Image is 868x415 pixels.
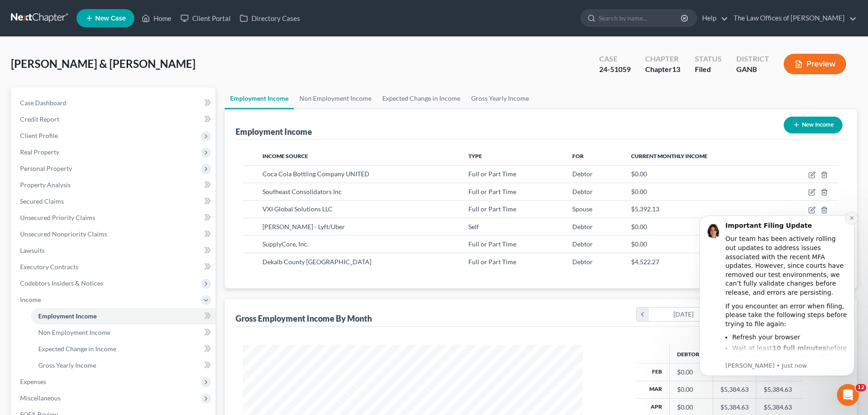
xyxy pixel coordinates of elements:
[31,324,216,341] a: Non Employment Income
[13,111,216,128] a: Credit Report
[784,54,846,74] button: Preview
[31,341,216,357] a: Expected Change in Income
[137,10,176,26] a: Home
[20,263,78,271] span: Executory Contracts
[572,170,593,178] span: Debtor
[784,117,842,133] button: New Income
[236,313,372,324] div: Gross Employment Income By Month
[468,153,482,159] span: Type
[13,242,216,259] a: Lawsuits
[31,308,216,324] a: Employment Income
[572,258,593,266] span: Debtor
[262,258,371,266] span: Dekalb County [GEOGRAPHIC_DATA]
[670,345,713,363] th: Debtor
[38,361,96,369] span: Gross Yearly Income
[20,148,59,156] span: Real Property
[235,10,305,26] a: Directory Cases
[631,258,659,266] span: $4,522.27
[645,64,680,75] div: Chapter
[294,87,377,109] a: Non Employment Income
[468,170,516,178] span: Full or Part Time
[631,223,647,231] span: $0.00
[20,378,46,385] span: Expenses
[176,10,235,26] a: Client Portal
[572,223,593,231] span: Debtor
[38,312,97,320] span: Employment Income
[572,205,592,213] span: Spouse
[468,188,516,195] span: Full or Part Time
[686,204,868,410] iframe: Intercom notifications message
[672,65,680,73] span: 13
[695,54,722,64] div: Status
[20,132,58,139] span: Client Profile
[38,345,116,353] span: Expected Change in Income
[31,357,216,374] a: Gross Yearly Income
[572,240,593,248] span: Debtor
[262,170,370,178] span: Coca Cola Bottling Company UNITED
[599,10,682,26] input: Search by name...
[677,385,705,394] div: $0.00
[20,394,61,402] span: Miscellaneous
[13,193,216,210] a: Secured Claims
[645,54,680,64] div: Chapter
[637,307,649,321] i: chevron_left
[631,188,647,195] span: $0.00
[856,384,866,391] span: 12
[649,307,719,321] div: [DATE]
[729,10,857,26] a: The Law Offices of [PERSON_NAME]
[468,223,479,231] span: Self
[637,381,670,398] th: Mar
[11,57,195,70] span: [PERSON_NAME] & [PERSON_NAME]
[13,177,216,193] a: Property Analysis
[20,246,45,254] span: Lawsuits
[677,403,705,412] div: $0.00
[20,230,107,238] span: Unsecured Nonpriority Claims
[20,214,95,221] span: Unsecured Priority Claims
[20,279,103,287] span: Codebtors Insiders & Notices
[20,99,67,107] span: Case Dashboard
[13,259,216,275] a: Executory Contracts
[262,153,308,159] span: Income Source
[95,15,126,22] span: New Case
[572,188,593,195] span: Debtor
[225,87,294,109] a: Employment Income
[262,223,345,231] span: [PERSON_NAME] - Lyft/Uber
[468,240,516,248] span: Full or Part Time
[466,87,534,109] a: Gross Yearly Income
[631,170,647,178] span: $0.00
[631,153,708,159] span: Current Monthly Income
[262,240,308,248] span: SupplyCore, Inc.
[377,87,466,109] a: Expected Change in Income
[262,188,342,195] span: Southeast Consolidators Inc
[572,153,584,159] span: For
[677,368,705,377] div: $0.00
[20,164,72,172] span: Personal Property
[736,64,769,75] div: GANB
[20,115,59,123] span: Credit Report
[13,210,216,226] a: Unsecured Priority Claims
[837,384,859,406] iframe: Intercom live chat
[20,197,64,205] span: Secured Claims
[695,64,722,75] div: Filed
[13,95,216,111] a: Case Dashboard
[736,54,769,64] div: District
[262,205,333,213] span: VXI Global Solutions LLC
[637,364,670,381] th: Feb
[38,328,110,336] span: Non Employment Income
[468,205,516,213] span: Full or Part Time
[599,54,631,64] div: Case
[13,226,216,242] a: Unsecured Nonpriority Claims
[631,240,647,248] span: $0.00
